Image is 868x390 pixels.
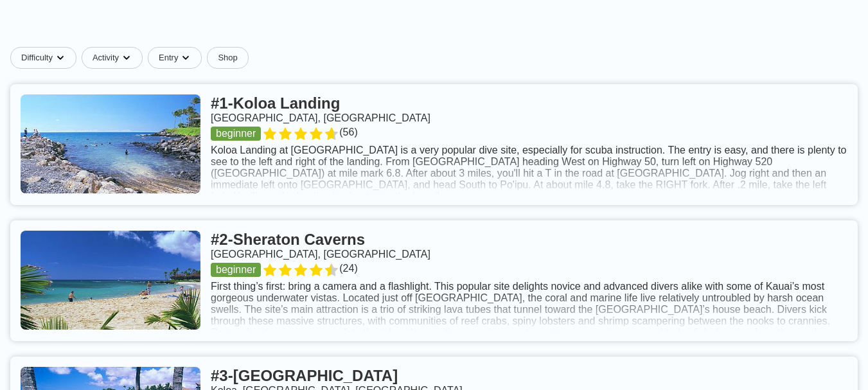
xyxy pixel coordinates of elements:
[10,47,82,69] button: Difficultydropdown caret
[82,47,148,69] button: Activitydropdown caret
[55,53,66,63] img: dropdown caret
[93,53,119,63] span: Activity
[148,47,207,69] button: Entrydropdown caret
[121,53,132,63] img: dropdown caret
[21,53,53,63] span: Difficulty
[159,53,178,63] span: Entry
[181,53,191,63] img: dropdown caret
[207,47,248,69] a: Shop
